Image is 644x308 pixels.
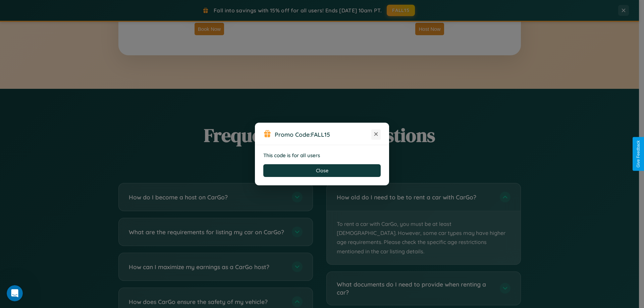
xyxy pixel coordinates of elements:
[263,164,381,177] button: Close
[7,285,23,301] iframe: Intercom live chat
[311,131,330,138] b: FALL15
[263,152,320,159] strong: This code is for all users
[275,131,371,138] h3: Promo Code:
[636,140,641,168] div: Give Feedback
